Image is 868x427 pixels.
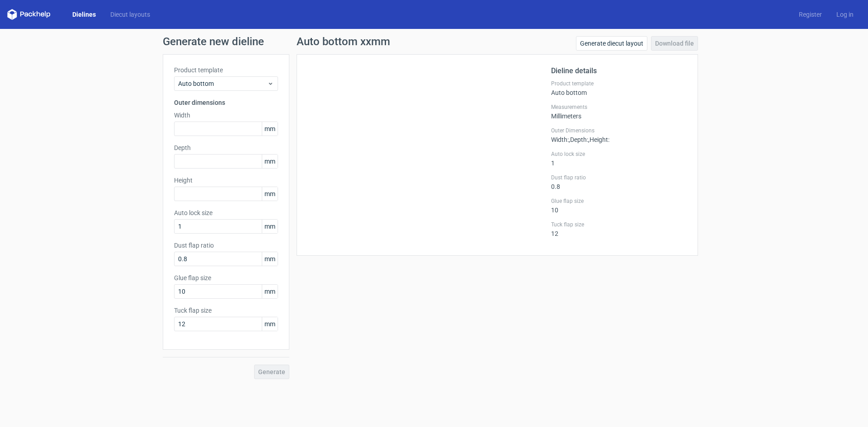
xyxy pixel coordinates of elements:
label: Dust flap ratio [551,174,687,181]
div: 12 [551,221,687,237]
a: Register [792,10,829,19]
span: mm [262,122,278,136]
span: mm [262,285,278,298]
label: Dust flap ratio [174,241,278,250]
div: Millimeters [551,103,687,120]
label: Height [174,176,278,185]
span: mm [262,187,278,201]
span: mm [262,317,278,331]
a: Dielines [65,10,103,19]
label: Auto lock size [551,150,687,158]
label: Glue flap size [174,273,278,282]
label: Glue flap size [551,197,687,205]
span: mm [262,252,278,266]
span: mm [262,155,278,168]
a: Generate diecut layout [576,36,647,51]
span: mm [262,220,278,233]
div: Auto bottom [551,80,687,96]
label: Product template [174,66,278,75]
h1: Auto bottom xxmm [297,36,390,47]
label: Tuck flap size [174,306,278,315]
a: Log in [829,10,861,19]
div: 1 [551,150,687,167]
div: 0.8 [551,174,687,190]
h1: Generate new dieline [163,36,705,47]
label: Depth [174,143,278,152]
span: Auto bottom [178,79,267,88]
label: Tuck flap size [551,221,687,228]
a: Diecut layouts [103,10,157,19]
div: 10 [551,197,687,214]
label: Outer Dimensions [551,127,687,134]
label: Width [174,111,278,120]
h3: Outer dimensions [174,98,278,107]
label: Product template [551,80,687,87]
span: , Height : [588,136,609,143]
h2: Dieline details [551,66,687,76]
label: Auto lock size [174,208,278,217]
label: Measurements [551,103,687,111]
span: , Depth : [569,136,588,143]
span: Width : [551,136,569,143]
